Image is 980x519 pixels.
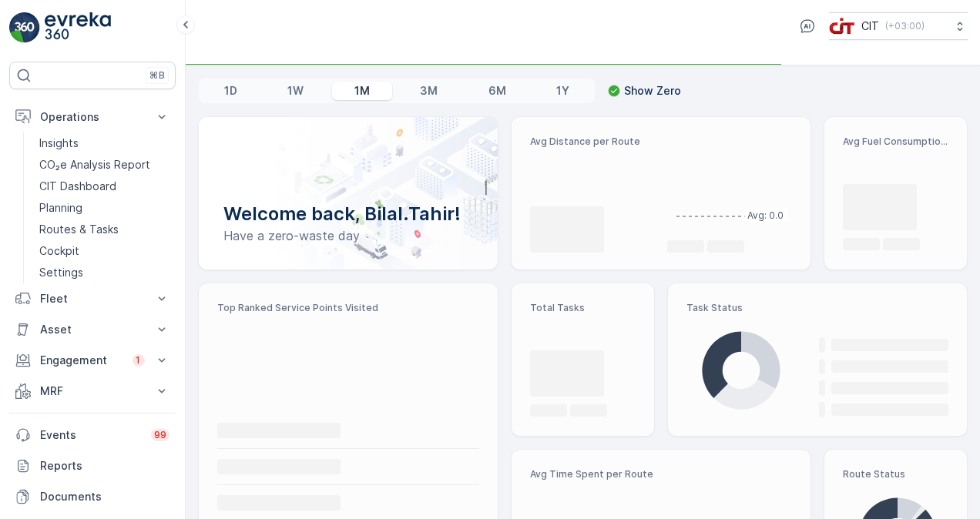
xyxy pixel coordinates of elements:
p: Operations [40,109,145,125]
p: Route Status [843,468,948,480]
img: logo [9,12,40,43]
a: CO₂e Analysis Report [33,154,176,176]
button: Asset [9,314,176,345]
p: Task Status [686,302,948,314]
p: Avg Time Spent per Route [530,468,656,480]
p: Top Ranked Service Points Visited [217,302,479,314]
p: Reports [40,458,169,474]
p: CIT Dashboard [39,179,116,194]
a: Settings [33,262,176,283]
p: CIT [861,18,879,34]
a: Documents [9,481,176,512]
p: Welcome back, Bilal.Tahir! [223,202,473,226]
p: Engagement [40,353,123,368]
p: 99 [154,429,166,441]
p: Routes & Tasks [39,222,119,237]
p: 1W [287,83,304,99]
p: Settings [39,265,83,280]
a: Events99 [9,420,176,450]
p: Events [40,427,142,443]
p: Cockpit [39,243,79,259]
p: ( +03:00 ) [885,20,925,32]
a: Planning [33,197,176,219]
p: Insights [39,136,79,151]
p: 3M [420,83,438,99]
button: Operations [9,102,176,132]
p: ⌘B [149,69,165,82]
p: 1Y [556,83,569,99]
a: Routes & Tasks [33,219,176,240]
p: MRF [40,383,145,399]
a: Reports [9,450,176,481]
a: Cockpit [33,240,176,262]
p: 1D [224,83,237,99]
p: Have a zero-waste day [223,226,473,245]
p: Avg Distance per Route [530,136,655,148]
p: 1M [354,83,370,99]
img: cit-logo_pOk6rL0.png [829,18,855,35]
img: logo_light-DOdMpM7g.png [45,12,111,43]
a: Insights [33,132,176,154]
button: CIT(+03:00) [829,12,968,40]
p: Avg Fuel Consumption per Route [843,136,948,148]
p: Fleet [40,291,145,306]
p: Planning [39,200,82,216]
p: Asset [40,322,145,337]
p: 6M [488,83,506,99]
button: MRF [9,376,176,407]
button: Fleet [9,283,176,314]
p: CO₂e Analysis Report [39,157,150,172]
p: Total Tasks [530,302,636,314]
a: CIT Dashboard [33,176,176,197]
button: Engagement1 [9,345,176,376]
p: 1 [136,354,142,367]
p: Documents [40,489,169,504]
p: Show Zero [624,83,681,99]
